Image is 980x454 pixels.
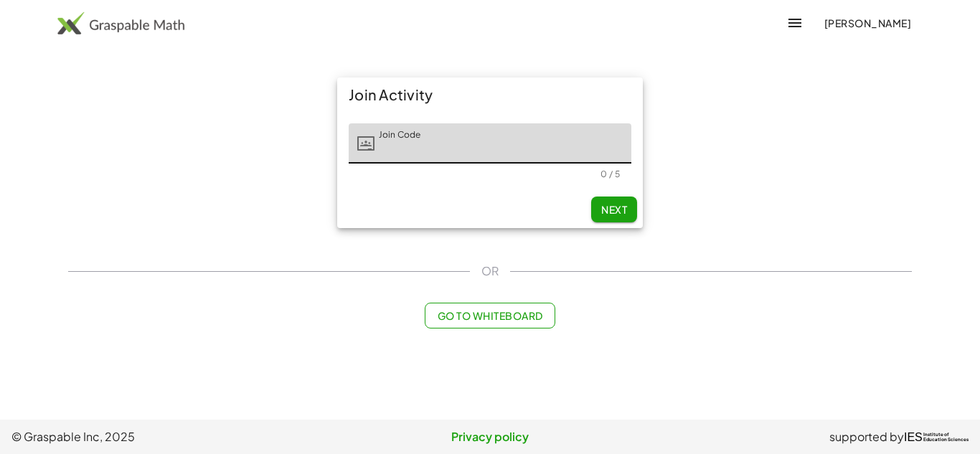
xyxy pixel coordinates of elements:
[481,263,499,280] span: OR
[591,197,637,222] button: Next
[904,430,923,444] span: IES
[600,169,620,179] div: 0 / 5
[601,203,627,216] span: Next
[337,77,643,112] div: Join Activity
[904,428,969,445] a: IESInstitute ofEducation Sciences
[437,309,542,322] span: Go to Whiteboard
[331,428,650,445] a: Privacy policy
[11,428,331,445] span: © Graspable Inc, 2025
[425,303,555,328] button: Go to Whiteboard
[923,432,969,443] span: Institute of Education Sciences
[824,16,911,29] span: [PERSON_NAME]
[829,428,904,445] span: supported by
[812,10,923,36] button: [PERSON_NAME]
